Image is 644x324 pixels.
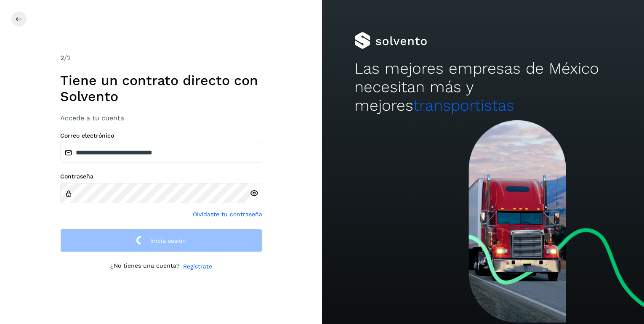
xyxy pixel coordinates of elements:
a: Regístrate [183,262,212,271]
label: Contraseña [60,173,262,180]
span: transportistas [413,96,514,114]
a: Olvidaste tu contraseña [193,210,262,219]
h1: Tiene un contrato directo con Solvento [60,72,262,105]
div: /2 [60,53,262,63]
h2: Las mejores empresas de México necesitan más y mejores [354,59,612,115]
span: Inicia sesión [150,238,186,244]
h3: Accede a tu cuenta [60,114,262,122]
span: 2 [60,54,64,62]
button: Inicia sesión [60,229,262,252]
p: ¿No tienes una cuenta? [110,262,180,271]
label: Correo electrónico [60,132,262,139]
